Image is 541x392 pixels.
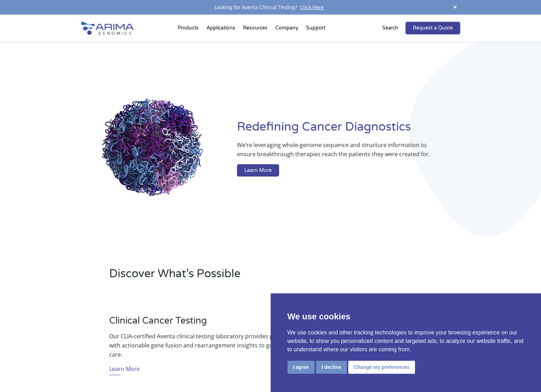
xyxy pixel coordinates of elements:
a: Learn More [237,164,279,177]
p: Search [382,24,398,33]
p: We’re leveraging whole-genome sequence and structure information to ensure breakthrough therapies... [237,140,432,164]
div: Looking for Aventa Clinical Testing? [81,3,460,12]
button: I agree [288,361,315,374]
p: Our CLIA-certified Aventa clinical testing laboratory provides physicians with actionable gene fu... [109,332,300,359]
button: Change my preferences [348,361,415,374]
img: Arima-Genomics-logo [81,22,134,35]
h2: Discover What’s Possible [109,266,360,287]
a: Request a Quote [405,22,460,34]
button: I decline [316,361,347,374]
h3: Clinical Cancer Testing [109,315,300,332]
a: Learn More [109,364,140,375]
a: Click Here [297,4,326,11]
p: We use cookies and other tracking technologies to improve your browsing experience on our website... [288,328,524,354]
h1: Redefining Cancer Diagnostics [237,119,460,140]
p: We use cookies [288,310,524,323]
